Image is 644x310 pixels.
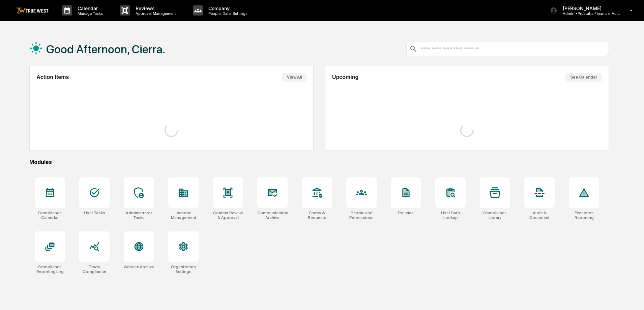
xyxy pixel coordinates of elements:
p: Reviews [130,5,179,11]
p: [PERSON_NAME] [557,5,620,11]
h2: Upcoming [332,74,358,80]
p: Approval Management [130,11,179,16]
div: Modules [29,159,609,165]
p: Calendar [72,5,106,11]
div: Exception Reporting [569,210,599,220]
div: Organization Settings [168,264,199,274]
div: Compliance Library [480,210,510,220]
p: Manage Tasks [72,11,106,16]
h2: Action Items [36,74,69,80]
div: Policies [398,210,414,215]
div: User Data Lookup [435,210,466,220]
p: Company [203,5,251,11]
div: Content Review & Approval [213,210,243,220]
div: Trade Compliance [79,264,110,274]
h1: Good Afternoon, Cierra. [46,43,165,56]
div: Compliance Calendar [35,210,65,220]
button: See Calendar [565,73,602,82]
div: Audit & Document Logs [524,210,555,220]
div: Forms & Requests [302,210,332,220]
p: Admin • Prostatis Financial Advisors [557,11,620,16]
div: People and Permissions [346,210,377,220]
img: logo [16,7,49,14]
div: Compliance Reporting Log [35,264,65,274]
p: People, Data, Settings [203,11,251,16]
div: Vendor Management [168,210,199,220]
div: Website Archive [124,264,154,269]
div: User Tasks [84,210,105,215]
div: Administrator Tasks [124,210,154,220]
button: View All [282,73,306,82]
div: Communications Archive [257,210,288,220]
